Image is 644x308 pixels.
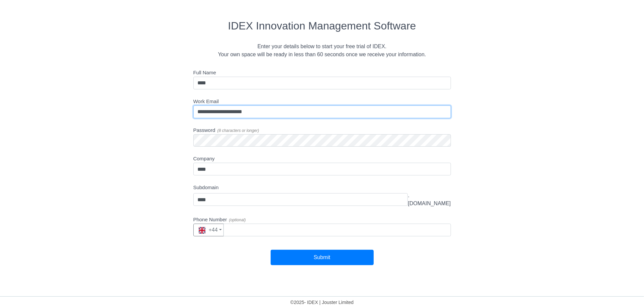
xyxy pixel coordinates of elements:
[193,69,216,77] label: Full Name
[217,128,259,133] span: ( 8 characters or longer )
[5,299,639,308] div: © 2025 - IDEX | Jouster Limited
[408,191,451,208] span: .[DOMAIN_NAME]
[199,227,218,233] span: +44
[199,227,205,234] img: gb.5db9fea0.svg
[32,19,612,32] h2: IDEX Innovation Management Software
[193,98,219,105] label: Work Email
[193,155,215,163] label: Company
[193,127,259,134] label: Password
[32,51,612,59] div: Your own space will be ready in less than 60 seconds once we receive your information.
[193,184,219,191] label: Subdomain
[32,43,612,51] div: Enter your details below to start your free trial of IDEX.
[193,224,224,236] button: +44
[229,218,246,222] span: ( optional )
[271,250,374,265] button: Submit
[193,216,246,224] label: Phone Number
